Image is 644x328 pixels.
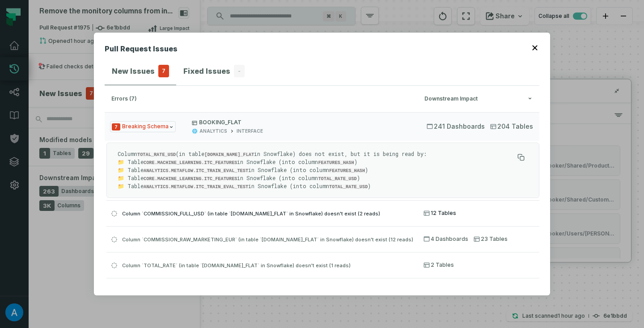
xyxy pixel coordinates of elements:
span: 241 Dashboards [427,122,485,131]
button: errors (7)Downstream Impact [111,96,533,102]
code: FEATURES_HASH [318,160,354,165]
p: Column (in table in Snowflake) does not exist, but it is being read by: 📁 Table in Snowflake (int... [118,150,514,190]
code: ANALYTICS.METAFLOW.ITC_TRAIN_EVAL_TEST [144,184,248,189]
span: 23 Tables [474,235,508,243]
div: Issue TypeBOOKING_FLATANALYTICSINTERFACE241 Dashboards204 Tables [105,141,539,305]
code: ANALYTICS.METAFLOW.ITC_TRAIN_EVAL_TEST [144,168,248,173]
span: 4 Dashboards [424,235,468,243]
span: Issue Type [110,121,176,132]
span: - [234,65,245,77]
span: 204 Tables [490,122,533,131]
h4: New Issues [112,66,155,76]
code: TOTAL_RATE_USD [137,152,176,157]
span: 12 Tables [424,210,456,217]
code: CORE.MACHINE_LEARNING.ITC_FEATURES [144,176,237,181]
button: Issue TypeBOOKING_FLATANALYTICSINTERFACE241 Dashboards204 Tables [105,112,539,141]
span: Column `TOTAL_RATE` (in table `[DOMAIN_NAME]_FLAT` in Snowflake) doesn't exist (1 reads) [122,262,351,269]
div: errors (7) [111,96,419,102]
span: 7 [158,65,169,77]
code: FEATURES_HASH [329,168,365,173]
code: TOTAL_RATE_USD [329,184,368,189]
div: errors (7)Downstream Impact [105,112,539,310]
code: [DOMAIN_NAME]_FLAT [204,152,254,157]
span: Severity [112,123,120,130]
code: CORE.MACHINE_LEARNING.ITC_FEATURES [144,160,237,165]
div: Downstream Impact [424,96,533,102]
div: INTERFACE [237,128,263,135]
span: Column `COMMISSION_RAW_MARKETING_EUR` (in table `[DOMAIN_NAME]_FLAT` in Snowflake) doesn't exist ... [122,236,413,243]
div: ANALYTICS [199,128,227,135]
p: BOOKING_FLAT [192,119,411,126]
code: TOTAL_RATE_USD [318,176,356,181]
span: Column `COMMISSION_FULL_USD` (in table `[DOMAIN_NAME]_FLAT` in Snowflake) doesn't exist (2 reads) [122,210,380,217]
h4: Fixed Issues [183,66,230,76]
button: Column `TOTAL_RATE` (in table `[DOMAIN_NAME]_FLAT` in Snowflake) doesn't exist (1 reads)2 Tables [106,252,539,278]
h2: Pull Request Issues [105,43,178,58]
button: Column `COMMISSION_RAW_MARKETING_EUR` (in table `[DOMAIN_NAME]_FLAT` in Snowflake) doesn't exist ... [106,226,539,252]
button: Column `COMMISSION_FULL_USD` (in table `[DOMAIN_NAME]_FLAT` in Snowflake) doesn't exist (2 reads)... [106,200,539,226]
span: 2 Tables [424,261,454,269]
